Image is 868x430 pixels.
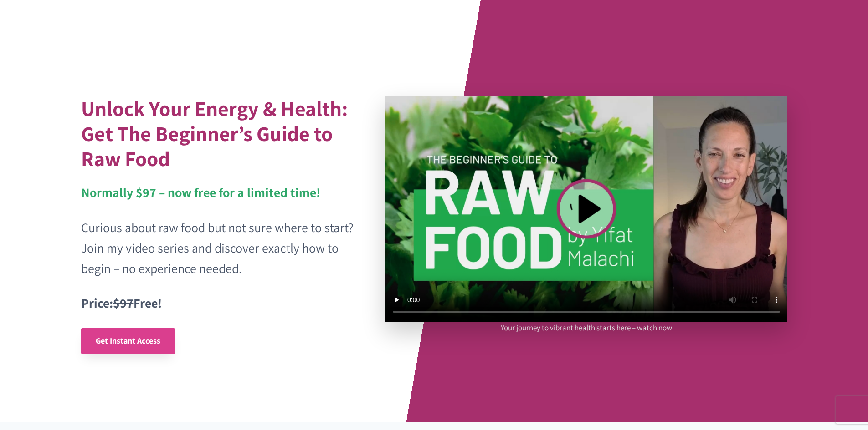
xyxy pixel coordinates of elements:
a: Get Instant Access [81,328,175,354]
h1: Unlock Your Energy & Health: Get The Beginner’s Guide to Raw Food [81,96,356,171]
strong: Normally $97 – now free for a limited time! [81,184,320,201]
strong: Price: Free! [81,294,162,311]
span: Get Instant Access [96,335,160,346]
p: Your journey to vibrant health starts here – watch now [501,322,672,334]
s: $97 [113,294,134,311]
p: Curious about raw food but not sure where to start? Join my video series and discover exactly how... [81,218,356,278]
